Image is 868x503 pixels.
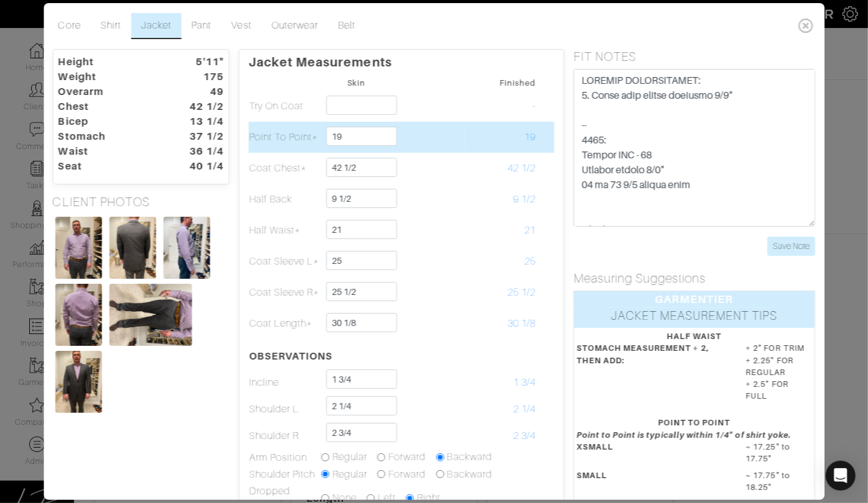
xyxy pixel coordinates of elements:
[171,114,233,129] dt: 13 1/4
[737,342,821,402] dd: + 2" FOR TRIM + 2.25" FOR REGULAR + 2.5" FOR FULL
[514,404,536,415] span: 2 1/4
[514,377,536,388] span: 1 3/4
[249,422,321,449] td: Shoulder R
[573,271,815,286] h5: Measuring Suggestions
[249,50,554,70] p: Jacket Measurements
[525,132,536,143] span: 19
[55,284,102,346] img: tsMLyQjgqKtvSHk2Gt9yYf4Q
[249,396,321,422] td: Shoulder L
[249,153,321,184] td: Coat Chest*
[533,101,536,112] span: -
[567,342,737,407] dt: STOMACH MEASUREMENT ÷ 2, THEN ADD:
[49,159,172,174] dt: Seat
[500,78,536,88] small: Finished
[49,84,172,99] dt: Overarm
[262,13,328,39] a: Outerwear
[222,13,262,39] a: Vest
[567,469,737,498] dt: SMALL
[48,13,91,39] a: Core
[131,13,181,39] a: Jacket
[55,217,102,279] img: TU8SJckYBVQphaAfr3Xz474B
[49,99,172,114] dt: Chest
[249,339,321,369] th: OBSERVATIONS
[447,467,492,482] label: Backward
[249,184,321,215] td: Half Back
[767,237,815,256] input: Save Note
[567,441,737,469] dt: XSMALL
[53,194,229,209] h5: CLIENT PHOTOS
[577,417,812,428] div: POINT TO POINT
[389,467,426,482] label: Forward
[347,78,365,88] small: Skin
[574,307,815,328] div: JACKET MEASUREMENT TIPS
[514,194,536,205] span: 9 1/2
[171,55,233,70] dt: 5'11"
[249,277,321,308] td: Coat Sleeve R*
[249,91,321,122] td: Try On Coat
[171,129,233,144] dt: 37 1/2
[389,450,426,464] label: Forward
[249,122,321,153] td: Point To Point*
[249,466,321,484] td: Shoulder Pitch
[109,217,156,279] img: Z1XPofGkJ78AqVzfXmniyUGD
[525,225,536,236] span: 21
[49,129,172,144] dt: Stomach
[514,430,536,442] span: 2 3/4
[574,291,815,307] div: GARMENTIER
[332,450,367,464] label: Regular
[573,69,815,227] textarea: Loremi DOL - 51 Sitamet consec 7/7" 30 ad 64 7/8 elitse doei 9/98/49 Temporin U labore et dolor M...
[49,55,172,70] dt: Height
[249,369,321,396] td: Incline
[508,287,536,298] span: 25 1/2
[249,449,321,466] td: Arm Position
[328,13,365,39] a: Belt
[525,256,536,267] span: 25
[508,163,536,174] span: 42 1/2
[332,467,367,482] label: Regular
[737,469,821,493] dd: ~ 17.75" to 18.25"
[737,441,821,464] dd: ~ 17.25" to 17.75"
[577,430,792,440] em: Point to Point is typically within 1/4" of shirt yoke.
[49,70,172,84] dt: Weight
[163,217,210,279] img: aUNuB1NmbNYpX3uMXzaAFV85
[171,144,233,159] dt: 36 1/4
[171,159,233,174] dt: 40 1/4
[91,13,131,39] a: Shirt
[508,318,536,329] span: 30 1/8
[826,461,856,491] div: Open Intercom Messenger
[573,49,815,64] h5: FIT NOTES
[577,330,812,342] div: HALF WAIST
[49,114,172,129] dt: Bicep
[171,99,233,114] dt: 42 1/2
[171,84,233,99] dt: 49
[249,308,321,339] td: Coat Length*
[55,351,102,413] img: xtqtwUR4aBcaWzTmWFz8L6fW
[109,284,192,346] img: VgT8hd5bLE49ZHU9s4XkvHuD
[49,144,172,159] dt: Waist
[447,450,492,464] label: Backward
[171,70,233,84] dt: 175
[249,246,321,277] td: Coat Sleeve L*
[182,13,222,39] a: Pant
[249,215,321,246] td: Half Waist*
